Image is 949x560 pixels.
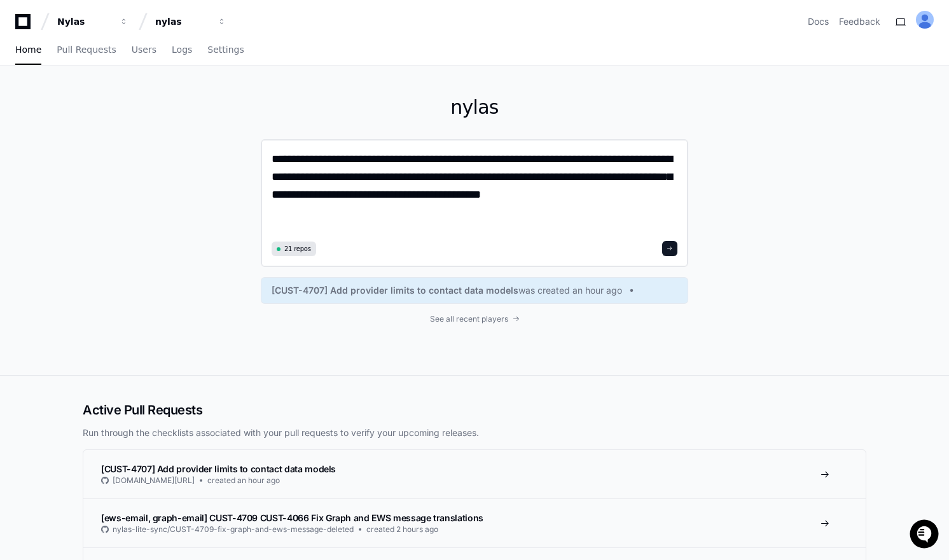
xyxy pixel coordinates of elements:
[261,314,688,324] a: See all recent players
[216,99,232,114] button: Start new chat
[52,10,134,33] button: Nylas
[207,36,244,65] a: Settings
[272,284,677,297] a: [CUST-4707] Add provider limits to contact data modelswas created an hour ago
[172,36,192,65] a: Logs
[155,15,210,28] div: nylas
[908,518,943,552] iframe: Open customer support
[101,512,483,523] span: [ews-email, graph-email] CUST-4709 CUST-4066 Fix Graph and EWS message translations
[207,475,280,486] span: created an hour ago
[83,450,866,498] a: [CUST-4707] Add provider limits to contact data models[DOMAIN_NAME][URL]created an hour ago
[83,498,866,547] a: [ews-email, graph-email] CUST-4709 CUST-4066 Fix Graph and EWS message translationsnylas-lite-syn...
[366,524,438,535] span: created 2 hours ago
[518,284,622,297] span: was created an hour ago
[132,46,156,53] span: Users
[83,401,866,419] h2: Active Pull Requests
[272,284,518,297] span: [CUST-4707] Add provider limits to contact data models
[13,95,36,118] img: 1736555170064-99ba0984-63c1-480f-8ee9-699278ef63ed
[261,96,688,119] h1: nylas
[284,244,311,254] span: 21 repos
[43,107,161,118] div: We're available if you need us!
[127,133,154,143] span: Pylon
[57,46,116,53] span: Pull Requests
[150,10,232,33] button: nylas
[808,15,829,28] a: Docs
[13,13,38,38] img: PlayerZero
[839,15,880,28] button: Feedback
[430,314,508,324] span: See all recent players
[13,51,232,71] div: Welcome
[90,133,154,143] a: Powered byPylon
[132,36,156,65] a: Users
[57,36,116,65] a: Pull Requests
[113,475,195,486] span: [DOMAIN_NAME][URL]
[15,36,41,65] a: Home
[172,46,192,53] span: Logs
[43,95,209,107] div: Start new chat
[83,427,866,439] p: Run through the checklists associated with your pull requests to verify your upcoming releases.
[113,524,354,535] span: nylas-lite-sync/CUST-4709-fix-graph-and-ews-message-deleted
[101,463,336,474] span: [CUST-4707] Add provider limits to contact data models
[57,15,112,28] div: Nylas
[916,11,934,29] img: ALV-UjVK8RpqmtaEmWt-w7smkXy4mXJeaO6BQfayqtOlFgo-JMPJ-9dwpjtPo0tPuJt-_htNhcUawv8hC7JLdgPRlxVfNlCaj...
[15,46,41,53] span: Home
[207,46,244,53] span: Settings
